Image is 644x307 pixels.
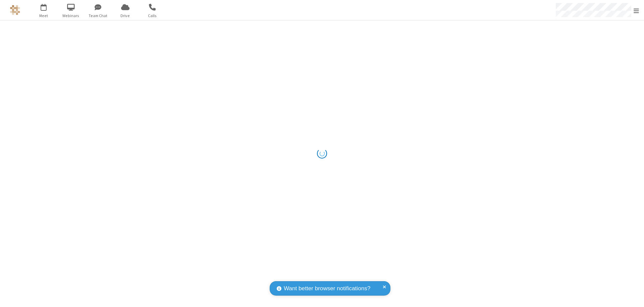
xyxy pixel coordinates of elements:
[31,13,56,19] span: Meet
[86,13,111,19] span: Team Chat
[113,13,138,19] span: Drive
[140,13,165,19] span: Calls
[284,284,370,293] span: Want better browser notifications?
[58,13,84,19] span: Webinars
[10,5,20,15] img: QA Selenium DO NOT DELETE OR CHANGE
